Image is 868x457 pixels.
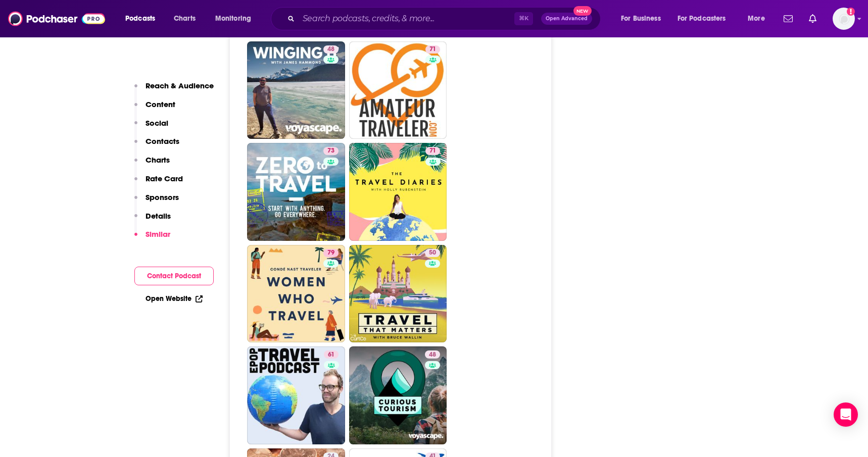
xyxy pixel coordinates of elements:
[146,136,179,146] p: Contacts
[621,12,661,26] span: For Business
[146,174,183,183] p: Rate Card
[134,118,168,137] button: Social
[247,245,345,343] a: 79
[167,11,202,27] a: Charts
[134,81,214,99] button: Reach & Audience
[146,211,171,221] p: Details
[247,143,345,241] a: 73
[174,12,196,26] span: Charts
[573,6,592,16] span: New
[299,11,514,27] input: Search podcasts, credits, & more...
[327,248,334,258] span: 79
[146,229,170,239] p: Similar
[247,41,345,139] a: 48
[833,8,855,30] button: Show profile menu
[328,350,334,360] span: 61
[780,10,797,27] a: Show notifications dropdown
[671,11,741,27] button: open menu
[847,8,855,16] svg: Add a profile image
[429,248,436,258] span: 50
[429,146,436,156] span: 71
[324,350,339,359] a: 61
[146,294,203,303] a: Open Website
[323,147,339,155] a: 73
[134,211,171,230] button: Details
[833,8,855,30] img: User Profile
[425,249,440,257] a: 50
[678,12,726,26] span: For Podcasters
[146,81,214,90] p: Reach & Audience
[327,44,334,55] span: 48
[514,12,533,25] span: ⌘ K
[134,174,183,192] button: Rate Card
[134,155,170,174] button: Charts
[425,350,440,359] a: 48
[805,10,821,27] a: Show notifications dropdown
[327,146,334,156] span: 73
[125,12,155,26] span: Podcasts
[741,11,778,27] button: open menu
[215,12,251,26] span: Monitoring
[146,118,168,128] p: Social
[247,346,345,444] a: 61
[134,136,179,155] button: Contacts
[349,245,447,343] a: 50
[349,41,447,139] a: 71
[146,155,170,165] p: Charts
[349,346,447,444] a: 48
[833,8,855,30] span: Logged in as LornaG
[146,99,175,109] p: Content
[614,11,673,27] button: open menu
[208,11,264,27] button: open menu
[134,229,170,248] button: Similar
[429,44,436,55] span: 71
[118,11,168,27] button: open menu
[349,143,447,241] a: 71
[834,402,858,427] div: Open Intercom Messenger
[134,192,179,211] button: Sponsors
[425,45,440,54] a: 71
[546,16,588,21] span: Open Advanced
[429,350,436,360] span: 48
[134,99,175,118] button: Content
[323,45,339,54] a: 48
[425,147,440,155] a: 71
[280,7,610,30] div: Search podcasts, credits, & more...
[541,13,592,25] button: Open AdvancedNew
[134,267,214,285] button: Contact Podcast
[146,192,179,202] p: Sponsors
[323,249,339,257] a: 79
[748,12,765,26] span: More
[8,9,105,28] img: Podchaser - Follow, Share and Rate Podcasts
